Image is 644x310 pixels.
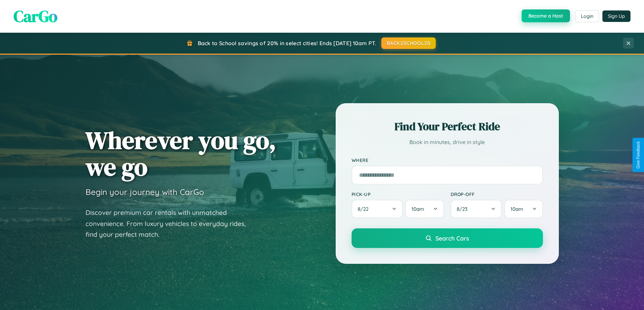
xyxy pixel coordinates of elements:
div: Give Feedback [636,141,641,169]
span: 8 / 23 [457,206,471,212]
button: Login [575,10,599,22]
p: Book in minutes, drive in style [352,137,543,147]
button: 10am [504,200,543,218]
button: Become a Host [522,9,570,22]
span: 10am [510,206,523,212]
h2: Find Your Perfect Ride [352,119,543,134]
span: 10am [411,206,424,212]
button: 10am [405,200,444,218]
span: Back to School savings of 20% in select cities! Ends [DATE] 10am PT. [198,40,376,47]
span: 8 / 22 [358,206,372,212]
button: Sign Up [602,10,630,22]
h1: Wherever you go, we go [86,127,276,180]
span: Search Cars [435,234,469,242]
button: Search Cars [352,228,543,248]
label: Where [352,157,543,163]
button: 8/23 [451,200,502,218]
button: 8/22 [352,200,403,218]
label: Pick-up [352,191,444,197]
h3: Begin your journey with CarGo [86,187,204,197]
p: Discover premium car rentals with unmatched convenience. From luxury vehicles to everyday rides, ... [86,207,255,240]
button: BACK2SCHOOL20 [381,37,436,49]
label: Drop-off [451,191,543,197]
span: CarGo [14,5,57,27]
